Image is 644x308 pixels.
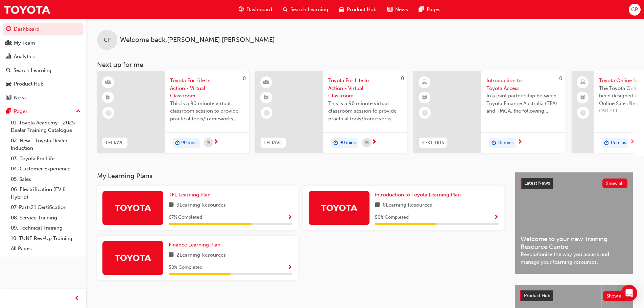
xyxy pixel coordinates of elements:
[413,3,446,17] a: pages-iconPages
[246,6,272,14] span: Dashboard
[8,174,84,185] a: 05. Sales
[3,2,51,17] img: Trak
[181,139,197,147] span: 90 mins
[169,192,211,198] span: TFL Learning Plan
[264,78,269,87] span: learningResourceType_INSTRUCTOR_LED-icon
[339,139,356,147] span: 90 mins
[287,213,292,222] button: Show Progress
[3,22,84,105] button: DashboardMy TeamAnalyticsSearch LearningProduct HubNews
[264,110,270,116] span: learningRecordVerb_NONE-icon
[401,75,404,81] span: 0
[387,5,392,14] span: news-icon
[97,71,249,153] a: 0TFLIAVCToyota For Life In Action - Virtual ClassroomThis is a 90 minute virtual classroom sessio...
[328,77,402,100] span: Toyota For Life In Action - Virtual Classroom
[290,6,328,14] span: Search Learning
[604,139,609,147] span: duration-icon
[602,179,628,188] button: Show all
[498,139,514,147] span: 15 mins
[169,214,202,221] span: 67 % Completed
[106,93,111,102] span: booktick-icon
[521,251,627,266] span: Revolutionise the way you access and manage your learning resources.
[278,3,334,17] a: search-iconSearch Learning
[339,5,344,14] span: car-icon
[334,3,382,17] a: car-iconProduct Hub
[494,215,499,221] span: Show Progress
[422,139,444,147] span: SPK11003
[106,78,111,87] span: learningResourceType_INSTRUCTOR_LED-icon
[8,223,84,233] a: 09. Technical Training
[6,40,11,46] span: people-icon
[170,77,244,100] span: Toyota For Life In Action - Virtual Classroom
[559,75,562,81] span: 0
[6,26,11,32] span: guage-icon
[14,108,28,115] div: Pages
[486,92,560,115] span: In a joint partnership between Toyota Finance Australia (TFA) and TMCA, the following module has ...
[422,93,427,102] span: booktick-icon
[8,213,84,223] a: 08. Service Training
[8,118,84,136] a: 01. Toyota Academy - 2025 Dealer Training Catalogue
[6,54,11,60] span: chart-icon
[8,136,84,153] a: 02. New - Toyota Dealer Induction
[76,107,81,116] span: up-icon
[120,36,275,44] span: Welcome back , [PERSON_NAME] [PERSON_NAME]
[427,6,440,14] span: Pages
[169,264,202,271] span: 50 % Completed
[86,61,644,69] h3: Next up for me
[524,293,550,299] span: Product Hub
[169,201,174,210] span: book-icon
[6,68,11,74] span: search-icon
[255,71,407,153] a: 0TFLIAVCToyota For Life In Action - Virtual ClassroomThis is a 90 minute virtual classroom sessio...
[580,93,585,102] span: booktick-icon
[114,252,151,264] img: Trak
[175,139,180,147] span: duration-icon
[375,201,380,210] span: book-icon
[631,6,638,14] span: CP
[6,81,11,87] span: car-icon
[365,139,368,147] span: calendar-icon
[14,39,35,47] div: My Team
[610,139,626,147] span: 15 mins
[8,184,84,202] a: 06. Electrification (EV & Hybrid)
[170,100,244,123] span: This is a 90 minute virtual classroom session to provide practical tools/frameworks, behaviours a...
[328,100,402,123] span: This is a 90 minute virtual classroom session to provide practical tools/frameworks, behaviours a...
[287,265,292,271] span: Show Progress
[630,139,635,145] span: next-icon
[375,214,409,221] span: 50 % Completed
[375,191,463,199] a: Introduction to Toyota Learning Plan
[3,105,84,118] button: Pages
[8,164,84,174] a: 04. Customer Experience
[8,233,84,244] a: 10. TUNE Rev-Up Training
[14,53,35,61] div: Analytics
[169,242,220,248] span: Finance Learning Plan
[105,110,112,116] span: learningRecordVerb_NONE-icon
[213,139,218,145] span: next-icon
[6,95,11,101] span: news-icon
[283,5,288,14] span: search-icon
[176,201,226,210] span: 3 Learning Resources
[517,139,522,145] span: next-icon
[97,172,504,180] h3: My Learning Plans
[3,78,84,90] a: Product Hub
[419,5,424,14] span: pages-icon
[8,202,84,213] a: 07. Parts21 Certification
[105,139,125,147] span: TFLIAVC
[169,241,223,249] a: Finance Learning Plan
[8,153,84,164] a: 03. Toyota For Life
[375,192,461,198] span: Introduction to Toyota Learning Plan
[580,78,585,87] span: laptop-icon
[3,37,84,49] a: My Team
[14,94,27,102] div: News
[239,5,244,14] span: guage-icon
[3,50,84,63] a: Analytics
[520,290,628,301] a: Product HubShow all
[6,109,11,115] span: pages-icon
[263,139,283,147] span: TFLIAVC
[169,251,174,260] span: book-icon
[629,4,641,16] button: CP
[524,180,550,186] span: Latest News
[603,291,628,301] button: Show all
[14,67,51,74] div: Search Learning
[521,178,627,189] a: Latest NewsShow all
[486,77,560,92] span: Introduction to Toyota Access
